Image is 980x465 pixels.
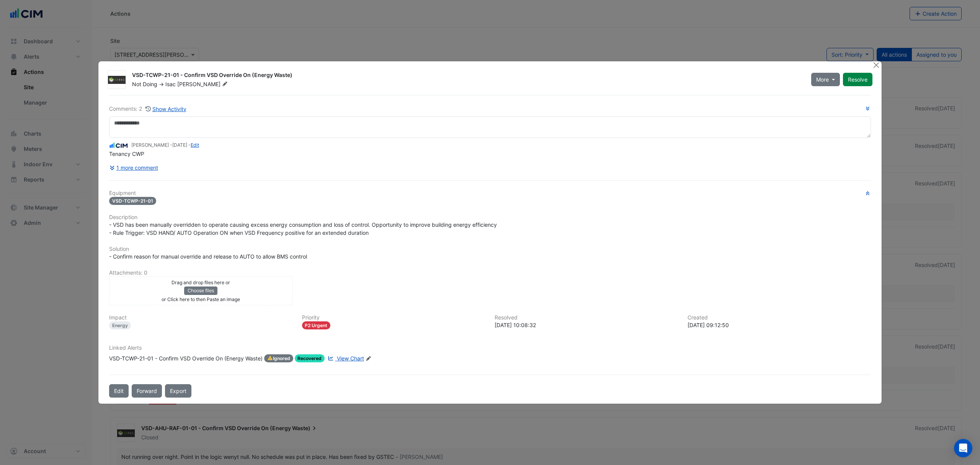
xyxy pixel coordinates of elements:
[109,270,871,276] h6: Attachments: 0
[295,354,325,362] span: Recovered
[191,142,199,148] a: Edit
[688,314,871,321] h6: Created
[109,384,129,398] button: Edit
[145,105,187,113] button: Show Activity
[366,356,371,362] fa-icon: Edit Linked Alerts
[109,246,871,252] h6: Solution
[109,321,131,329] div: Energy
[177,80,229,88] span: [PERSON_NAME]
[109,354,263,363] div: VSD-TCWP-21-01 - Confirm VSD Override On (Energy Waste)
[109,190,871,196] h6: Equipment
[337,355,364,362] span: View Chart
[495,314,678,321] h6: Resolved
[132,81,157,87] span: Not Doing
[184,287,217,295] button: Choose files
[109,221,498,236] span: - VSD has been manually overridden to operate causing excess energy consumption and loss of contr...
[816,75,829,84] span: More
[132,71,802,80] div: VSD-TCWP-21-01 - Confirm VSD Override On (Energy Waste)
[109,253,307,260] span: - Confirm reason for manual override and release to AUTO to allow BMS control
[688,321,871,329] div: [DATE] 09:12:50
[131,142,199,149] small: [PERSON_NAME] - -
[171,280,230,285] small: Drag and drop files here or
[165,384,191,398] a: Export
[811,73,840,86] button: More
[843,73,872,86] button: Resolve
[109,105,187,113] div: Comments: 2
[495,321,678,329] div: [DATE] 10:08:32
[109,161,158,174] button: 1 more comment
[109,214,871,221] h6: Description
[302,314,486,321] h6: Priority
[132,384,162,398] button: Forward
[109,151,144,157] span: Tenancy CWP
[159,81,164,87] span: ->
[109,197,156,205] span: VSD-TCWP-21-01
[302,321,331,329] div: P2 Urgent
[165,81,176,87] span: Isac
[872,61,880,69] button: Close
[109,345,871,351] h6: Linked Alerts
[109,314,293,321] h6: Impact
[954,439,972,457] div: Open Intercom Messenger
[326,354,364,363] a: View Chart
[108,76,126,84] img: GSTEC
[162,296,240,302] small: or Click here to then Paste an image
[172,142,187,148] span: 2025-09-17 10:09:07
[109,141,128,150] img: CIM
[264,354,293,363] span: Ignored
